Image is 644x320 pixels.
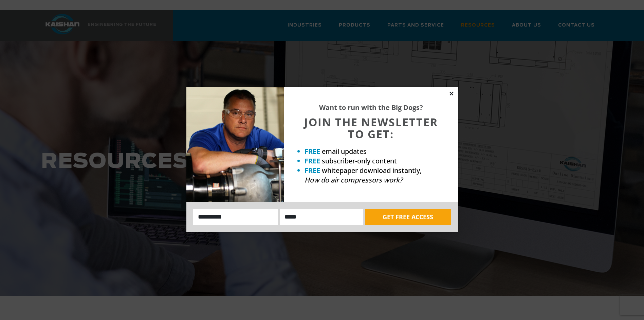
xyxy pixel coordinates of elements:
[322,147,367,156] span: email updates
[365,209,451,225] button: GET FREE ACCESS
[305,166,320,175] strong: FREE
[305,147,320,156] strong: FREE
[322,156,397,165] span: subscriber-only content
[304,115,438,141] span: JOIN THE NEWSLETTER TO GET:
[193,209,278,225] input: Name:
[280,209,363,225] input: Email
[448,91,455,97] button: Close
[305,175,403,185] em: How do air compressors work?
[322,166,422,175] span: whitepaper download instantly,
[305,156,320,165] strong: FREE
[319,103,423,112] strong: Want to run with the Big Dogs?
